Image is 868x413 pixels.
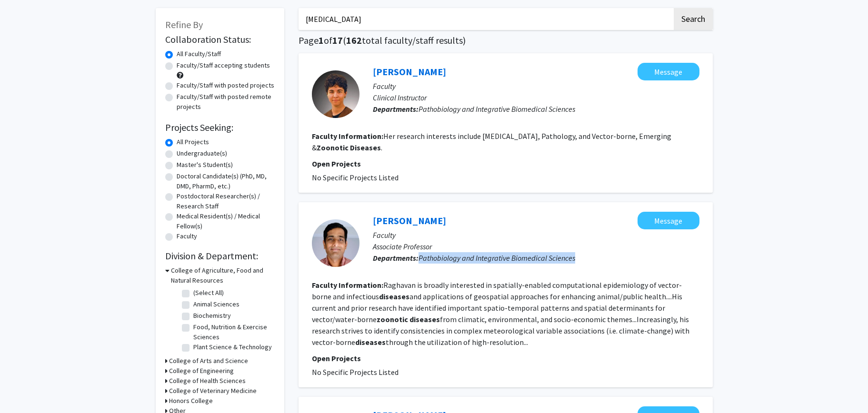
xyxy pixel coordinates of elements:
[332,34,343,46] span: 17
[419,253,575,263] span: Pathobiology and Integrative Biomedical Sciences
[177,49,221,59] label: All Faculty/Staff
[419,104,575,114] span: Pathobiology and Integrative Biomedical Sciences
[177,60,270,70] label: Faculty/Staff accepting students
[177,80,274,90] label: Faculty/Staff with posted projects
[165,250,275,262] h2: Division & Department:
[409,315,440,324] b: diseases
[355,337,386,347] b: diseases
[638,212,699,229] button: Message Ram Raghavan
[373,104,419,114] b: Departments:
[312,131,383,141] b: Faculty Information:
[373,92,699,103] p: Clinical Instructor
[7,370,40,406] iframe: Chat
[177,92,275,112] label: Faculty/Staff with posted remote projects
[312,173,399,182] span: No Specific Projects Listed
[193,288,224,298] label: (Select All)
[312,280,383,290] b: Faculty Information:
[312,353,699,364] p: Open Projects
[177,160,233,170] label: Master's Student(s)
[171,265,275,285] h3: College of Agriculture, Food and Natural Resources
[177,211,275,231] label: Medical Resident(s) / Medical Fellow(s)
[169,396,213,406] h3: Honors College
[350,143,381,152] b: Diseases
[193,311,231,321] label: Biochemistry
[373,66,446,78] a: [PERSON_NAME]
[169,376,246,386] h3: College of Health Sciences
[373,215,446,226] a: [PERSON_NAME]
[299,8,672,30] input: Search Keywords
[299,35,713,46] h1: Page of ( total faculty/staff results)
[346,34,362,46] span: 162
[379,292,409,301] b: diseases
[312,367,399,377] span: No Specific Projects Listed
[165,122,275,133] h2: Projects Seeking:
[312,131,671,152] fg-read-more: Her research interests include [MEDICAL_DATA], Pathology, and Vector-borne, Emerging & .
[193,342,272,352] label: Plant Science & Technology
[674,8,713,30] button: Search
[312,158,699,169] p: Open Projects
[317,143,349,152] b: Zoonotic
[177,231,197,241] label: Faculty
[319,34,324,46] span: 1
[193,322,272,342] label: Food, Nutrition & Exercise Sciences
[169,366,234,376] h3: College of Engineering
[312,280,689,347] fg-read-more: Raghavan is broadly interested in spatially-enabled computational epidemiology of vector-borne an...
[165,19,203,30] span: Refine By
[169,356,248,366] h3: College of Arts and Science
[373,80,699,92] p: Faculty
[177,171,275,191] label: Doctoral Candidate(s) (PhD, MD, DMD, PharmD, etc.)
[373,229,699,241] p: Faculty
[177,137,209,147] label: All Projects
[193,299,239,309] label: Animal Sciences
[638,63,699,80] button: Message Rosalie Ierardi
[177,148,227,158] label: Undergraduate(s)
[373,253,419,263] b: Departments:
[165,34,275,45] h2: Collaboration Status:
[177,191,275,211] label: Postdoctoral Researcher(s) / Research Staff
[377,315,408,324] b: zoonotic
[373,241,699,252] p: Associate Professor
[169,386,257,396] h3: College of Veterinary Medicine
